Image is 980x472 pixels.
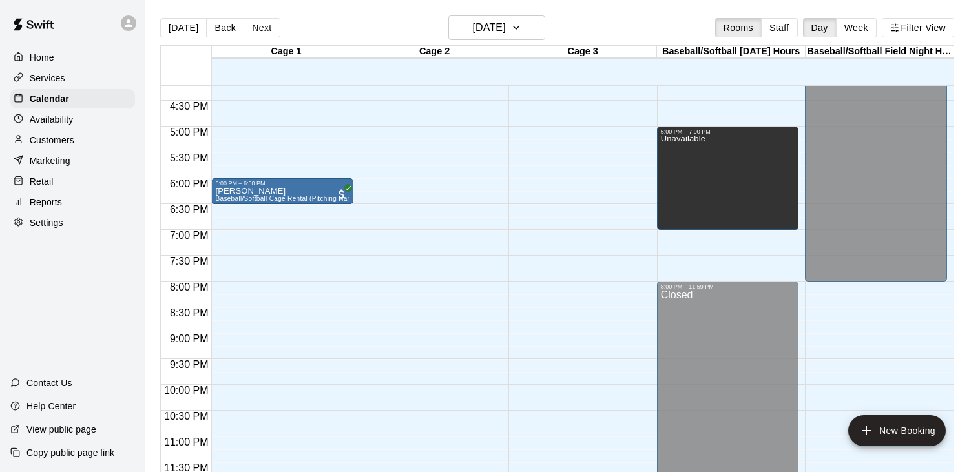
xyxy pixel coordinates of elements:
p: Calendar [30,92,69,105]
span: 9:00 PM [167,333,212,344]
p: Services [30,72,65,85]
p: Contact Us [26,376,72,389]
button: Day [803,18,837,37]
span: 11:00 PM [161,436,211,447]
div: Cage 1 [212,46,360,58]
p: Availability [30,113,74,126]
p: Copy public page link [26,446,114,459]
div: Baseball/Softball Field Night Hours [806,46,954,58]
button: Back [206,18,244,37]
a: Retail [10,172,135,191]
span: 7:30 PM [167,256,212,267]
div: 8:00 PM – 11:59 PM [661,283,795,290]
span: 8:00 PM [167,282,212,292]
p: Home [30,51,54,64]
span: 4:30 PM [167,101,212,112]
button: Next [244,18,280,37]
span: 6:00 PM [167,178,212,189]
button: Rooms [715,18,762,37]
button: [DATE] [448,15,545,40]
a: Reports [10,192,135,212]
span: 10:30 PM [161,411,211,422]
p: Customers [30,134,74,147]
span: 6:30 PM [167,204,212,215]
a: Settings [10,213,135,232]
a: Home [10,48,135,67]
div: 5:00 PM – 7:00 PM: Unavailable [657,127,799,230]
div: 5:00 PM – 7:00 PM [661,128,795,135]
button: add [848,415,946,446]
p: Marketing [30,154,70,167]
p: Retail [30,175,54,188]
p: Help Center [26,400,76,413]
span: 10:00 PM [161,385,211,396]
p: View public page [26,423,96,436]
span: 7:00 PM [167,230,212,241]
a: Availability [10,110,135,129]
div: 6:00 PM – 6:30 PM [215,180,349,187]
span: 9:30 PM [167,359,212,370]
span: 5:30 PM [167,152,212,163]
span: 5:00 PM [167,127,212,138]
span: Baseball/Softball Cage Rental (Pitching Hand-fed Machine) [215,195,397,202]
button: Staff [761,18,798,37]
h6: [DATE] [472,19,505,37]
div: 6:00 PM – 6:30 PM: Jeffrey Rosum [211,178,353,204]
p: Settings [30,216,63,229]
span: 8:30 PM [167,307,212,318]
div: Cage 2 [360,46,509,58]
a: Services [10,68,135,88]
p: Reports [30,196,62,209]
button: [DATE] [160,18,207,37]
a: Marketing [10,151,135,170]
button: Week [836,18,877,37]
a: Customers [10,130,135,150]
div: Cage 3 [508,46,657,58]
button: Filter View [882,18,954,37]
div: Baseball/Softball [DATE] Hours [657,46,806,58]
span: All customers have paid [335,188,348,201]
a: Calendar [10,89,135,108]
